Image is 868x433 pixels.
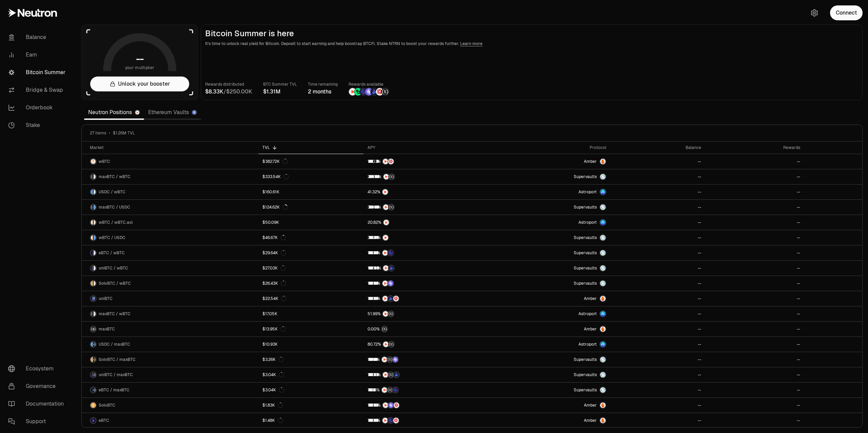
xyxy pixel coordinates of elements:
[91,357,93,362] img: SolvBTC Logo
[94,281,96,286] img: wBTC Logo
[82,276,258,291] a: SolvBTC LogowBTC LogoSolvBTC / wBTC
[258,352,364,367] a: $3.26K
[82,367,258,382] a: uniBTC LogomaxBTC LogouniBTC / maxBTC
[389,342,394,347] img: Structured Points
[262,387,284,393] div: $3.04K
[388,250,393,256] img: EtherFi Points
[705,398,804,413] a: --
[600,281,606,286] img: Supervaults
[262,189,279,195] div: $160.61K
[90,130,106,136] span: 27 items
[354,88,362,95] img: Lombard Lux
[368,234,482,241] button: NTRN
[383,235,388,240] img: NTRN
[205,81,252,88] p: Rewards distributed
[487,306,610,321] a: Astroport
[610,413,705,428] a: --
[99,281,131,286] span: SolvBTC / wBTC
[3,28,73,46] a: Balance
[94,174,96,179] img: wBTC Logo
[574,372,597,377] span: Supervaults
[82,169,258,184] a: maxBTC LogowBTC LogomaxBTC / wBTC
[262,250,286,256] div: $29.64K
[574,281,597,286] span: Supervaults
[91,372,93,377] img: uniBTC Logo
[368,189,482,195] button: NTRN
[610,398,705,413] a: --
[393,387,398,393] img: EtherFi Points
[99,403,115,408] span: SolvBTC
[363,200,486,215] a: NTRNStructured Points
[383,403,388,408] img: NTRN
[610,383,705,397] a: --
[487,215,610,230] a: Astroport
[574,357,597,362] span: Supervaults
[99,372,133,377] span: uniBTC / maxBTC
[262,326,286,332] div: $13.95K
[91,342,93,347] img: USDC Logo
[487,398,610,413] a: AmberAmber
[82,337,258,352] a: USDC LogomaxBTC LogoUSDC / maxBTC
[368,402,482,409] button: NTRNSolv PointsMars Fragments
[3,46,73,64] a: Earn
[205,40,858,47] p: It's time to unlock real yield for Bitcoin. Deposit to start earning and help boostrap BTCFi. Sta...
[99,296,113,301] span: uniBTC
[258,291,364,306] a: $22.54K
[600,372,606,377] img: Supervaults
[82,230,258,245] a: wBTC LogoUSDC LogowBTC / USDC
[610,306,705,321] a: --
[262,159,288,164] div: $382.72K
[125,64,155,71] span: your multiplier
[363,367,486,382] a: NTRNStructured PointsBedrock Diamonds
[363,322,486,337] a: Structured Points
[705,154,804,169] a: --
[383,372,388,377] img: NTRN
[262,372,284,377] div: $3.04K
[99,250,125,256] span: eBTC / wBTC
[3,116,73,134] a: Stake
[365,88,373,95] img: Solv Points
[363,154,486,169] a: NTRNMars Fragments
[349,81,389,88] p: Rewards available
[487,383,610,397] a: SupervaultsSupervaults
[258,367,364,382] a: $3.04K
[382,189,388,195] img: NTRN
[368,356,482,363] button: NTRNStructured PointsSolv Points
[389,265,394,271] img: Bedrock Diamonds
[487,322,610,337] a: AmberAmber
[600,174,606,179] img: Supervaults
[99,326,115,332] span: maxBTC
[91,220,93,225] img: wBTC Logo
[262,174,289,179] div: $333.54K
[610,230,705,245] a: --
[600,357,606,362] img: Supervaults
[382,357,387,362] img: NTRN
[705,322,804,337] a: --
[363,383,486,397] a: NTRNStructured PointsEtherFi Points
[600,387,606,393] img: Supervaults
[382,326,387,332] img: Structured Points
[584,403,597,408] span: Amber
[574,265,597,271] span: Supervaults
[3,413,73,430] a: Support
[574,204,597,210] span: Supervaults
[600,250,606,256] img: Supervaults
[388,159,394,164] img: Mars Fragments
[363,215,486,230] a: NTRN
[584,326,597,332] span: Amber
[487,261,610,276] a: SupervaultsSupervaults
[383,342,389,347] img: NTRN
[610,154,705,169] a: --
[368,265,482,272] button: NTRNBedrock Diamonds
[90,145,254,150] div: Market
[94,204,96,210] img: USDC Logo
[705,169,804,184] a: --
[600,296,606,301] img: Amber
[82,245,258,260] a: eBTC LogowBTC LogoeBTC / wBTC
[91,189,93,195] img: USDC Logo
[487,200,610,215] a: SupervaultsSupervaults
[387,387,393,393] img: Structured Points
[262,296,287,301] div: $22.54K
[308,81,338,88] p: Time remaining
[705,245,804,260] a: --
